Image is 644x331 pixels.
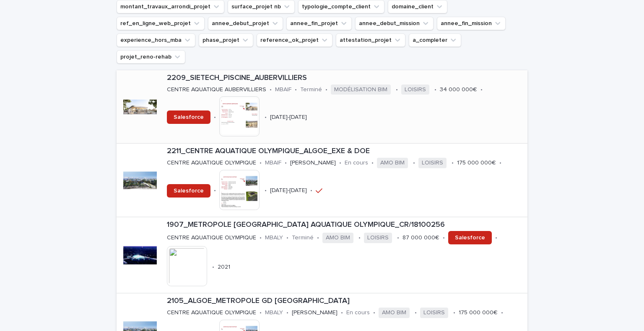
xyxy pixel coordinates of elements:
[265,234,283,241] p: MBALY
[286,17,352,30] button: annee_fin_projet
[402,234,439,241] p: 87 000 000€
[341,309,343,316] p: •
[443,234,445,241] p: •
[260,234,262,241] p: •
[167,221,524,230] p: 1907_METROPOLE [GEOGRAPHIC_DATA] AQUATIQUE OLYMPIQUE_CR/18100256
[295,86,297,93] p: •
[290,159,336,167] p: [PERSON_NAME]
[167,147,524,156] p: 2211_CENTRE AQUATIQUE OLYMPIQUE_ALGOE_EXE & DOE
[257,33,332,47] button: reference_ok_projet
[260,159,262,167] p: •
[218,264,230,271] p: 2021
[167,184,210,198] a: Salesforce
[495,234,497,241] p: •
[275,86,291,93] p: MBAIF
[270,114,307,121] p: [DATE]-[DATE]
[501,309,503,316] p: •
[286,234,288,241] p: •
[117,144,527,217] a: 2211_CENTRE AQUATIQUE OLYMPIQUE_ALGOE_EXE & DOECENTRE AQUATIQUE OLYMPIQUE•MBAIF•[PERSON_NAME]•En ...
[322,233,353,243] span: AMO BIM
[265,187,267,194] p: •
[117,33,195,47] button: experience_hors_mba
[401,85,429,95] span: LOISIRS
[397,234,399,241] p: •
[265,159,281,167] p: MBAIF
[208,17,283,30] button: annee_debut_projet
[420,308,448,318] span: LOISIRS
[199,33,253,47] button: phase_projet
[346,309,370,316] p: En cours
[499,159,501,167] p: •
[167,110,210,124] a: Salesforce
[174,188,204,194] span: Salesforce
[214,187,216,194] p: •
[413,159,415,167] p: •
[480,86,483,93] p: •
[292,309,338,316] p: [PERSON_NAME]
[373,309,375,316] p: •
[167,159,256,167] p: CENTRE AQUATIQUE OLYMPIQUE
[117,17,205,30] button: ref_en_ligne_web_projet
[300,86,322,93] p: Terminé
[364,233,392,243] span: LOISIRS
[459,309,498,316] p: 175 000 000€
[409,33,461,47] button: a_completer
[355,17,434,30] button: annee_debut_mission
[174,114,204,120] span: Salesforce
[358,234,361,241] p: •
[317,234,319,241] p: •
[339,159,341,167] p: •
[452,159,454,167] p: •
[167,86,266,93] p: CENTRE AQUATIQUE AUBERVILLIERS
[437,17,506,30] button: annee_fin_mission
[453,309,455,316] p: •
[448,231,492,244] a: Salesforce
[440,86,477,93] p: 34 000 000€
[292,234,314,241] p: Terminé
[418,158,447,168] span: LOISIRS
[310,187,312,194] p: •
[286,309,288,316] p: •
[117,50,185,64] button: projet_reno-rehab
[396,86,398,93] p: •
[117,70,527,144] a: 2209_SIETECH_PISCINE_AUBERVILLIERSCENTRE AQUATIQUE AUBERVILLIERS•MBAIF•Terminé•MODÉLISATION BIM•L...
[345,159,368,167] p: En cours
[415,309,417,316] p: •
[265,309,283,316] p: MBALY
[167,297,524,306] p: 2105_ALGOE_METROPOLE GD [GEOGRAPHIC_DATA]
[325,86,327,93] p: •
[270,86,272,93] p: •
[455,235,485,241] span: Salesforce
[167,234,256,241] p: CENTRE AQUATIQUE OLYMPIQUE
[434,86,436,93] p: •
[377,158,408,168] span: AMO BIM
[265,114,267,121] p: •
[336,33,405,47] button: attestation_projet
[331,85,391,95] span: MODÉLISATION BIM
[457,159,496,167] p: 175 000 000€
[212,264,214,271] p: •
[214,114,216,121] p: •
[285,159,287,167] p: •
[260,309,262,316] p: •
[167,309,256,316] p: CENTRE AQUATIQUE OLYMPIQUE
[117,217,527,294] a: 1907_METROPOLE [GEOGRAPHIC_DATA] AQUATIQUE OLYMPIQUE_CR/18100256CENTRE AQUATIQUE OLYMPIQUE•MBALY•...
[270,187,307,194] p: [DATE]-[DATE]
[379,308,410,318] span: AMO BIM
[167,74,524,83] p: 2209_SIETECH_PISCINE_AUBERVILLIERS
[371,159,374,167] p: •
